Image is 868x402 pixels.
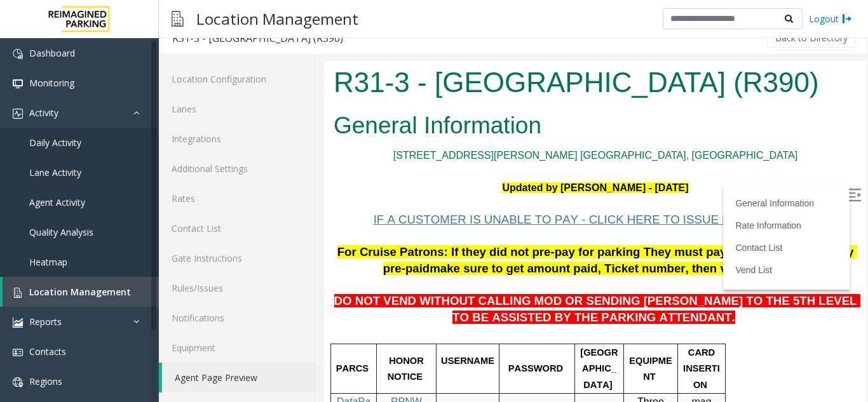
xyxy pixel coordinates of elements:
[29,226,93,238] span: Quality Analysis
[159,333,317,363] a: Equipment
[29,107,58,119] span: Activity
[13,288,23,298] img: 'icon'
[117,295,170,305] span: USERNAME
[105,201,480,214] span: make sure to get amount paid, Ticket number, then vend them out.
[159,184,317,213] a: Rates
[411,204,448,214] a: Vend List
[29,77,74,89] span: Monitoring
[162,363,317,392] a: Agent Page Preview
[3,277,159,307] a: Location Management
[13,109,23,119] img: 'icon'
[13,184,533,214] span: For Cruise Patrons: If they did not pre-pay for parking They must pay for their Ticket. If they p...
[159,243,317,273] a: Gate Instructions
[29,375,62,387] span: Regions
[13,79,23,89] img: 'icon'
[12,302,44,312] span: PARCS
[29,256,67,268] span: Heatmap
[256,286,294,329] span: [GEOGRAPHIC_DATA]
[29,316,62,328] span: Reports
[69,89,473,100] a: [STREET_ADDRESS][PERSON_NAME] [GEOGRAPHIC_DATA], [GEOGRAPHIC_DATA]
[50,154,491,164] a: IF A CUSTOMER IS UNABLE TO PAY - CLICK HERE TO ISSUE HONOR NOTICE
[29,47,75,59] span: Dashboard
[13,347,23,358] img: 'icon'
[64,295,102,321] span: HONOR NOTICE
[29,166,81,178] span: Lane Activity
[184,302,239,312] span: PASSWORD
[190,3,365,34] h3: Location Management
[10,48,533,81] h2: General Information
[50,152,491,165] span: IF A CUSTOMER IS UNABLE TO PAY - CLICK HERE TO ISSUE HONOR NOTICE
[13,335,46,363] a: DataPark
[809,12,852,25] a: Logout
[172,3,184,34] img: pageIcon
[159,273,317,303] a: Rules/Issues
[524,128,537,140] img: Open/Close Sidebar Menu
[359,286,396,329] span: CARD INSERTION
[13,49,23,59] img: 'icon'
[10,2,533,41] h1: R31-3 - [GEOGRAPHIC_DATA] (R390)
[159,64,317,94] a: Location Configuration
[29,345,66,358] span: Contacts
[178,121,364,132] font: Updated by [PERSON_NAME] - [DATE]
[29,137,81,149] span: Daily Activity
[159,124,317,154] a: Integrations
[305,295,348,321] span: EQUIPMENT
[411,137,490,147] a: General Information
[411,159,477,170] a: Rate Information
[159,213,317,243] a: Contact List
[29,196,85,208] span: Agent Activity
[159,154,317,184] a: Additional Settings
[13,318,23,328] img: 'icon'
[10,233,536,263] span: DO NOT VEND WITHOUT CALLING MOD OR SENDING [PERSON_NAME] TO THE 5TH LEVEL TO BE ASSISTED BY THE P...
[172,30,343,46] div: R31-3 - [GEOGRAPHIC_DATA] (R390)
[13,377,23,387] img: 'icon'
[842,12,852,25] img: logout
[411,182,458,192] a: Contact List
[159,303,317,333] a: Notifications
[29,286,131,298] span: Location Management
[767,29,856,48] button: Back to Directory
[159,94,317,124] a: Lanes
